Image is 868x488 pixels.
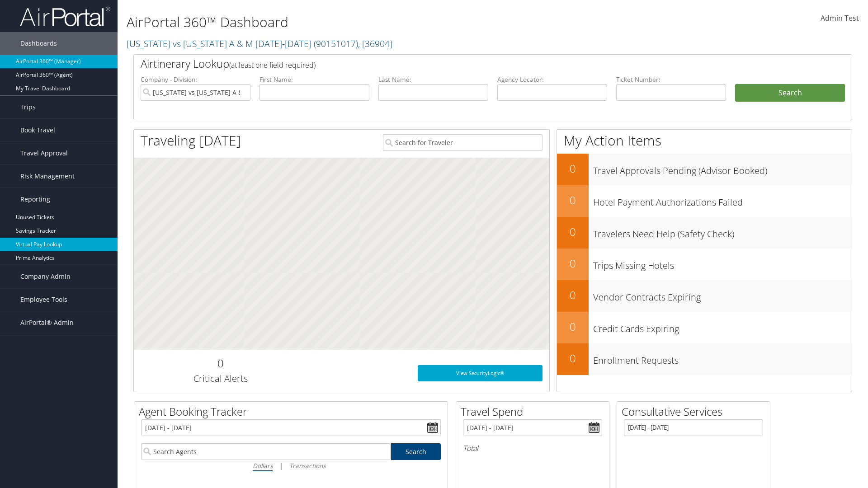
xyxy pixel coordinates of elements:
[557,131,852,150] h1: My Action Items
[593,255,852,272] h3: Trips Missing Hotels
[593,350,852,367] h3: Enrollment Requests
[557,280,852,312] a: 0Vendor Contracts Expiring
[141,460,441,471] div: |
[557,192,589,208] h2: 0
[557,154,852,185] a: 0Travel Approvals Pending (Advisor Booked)
[391,443,441,460] a: Search
[557,185,852,217] a: 0Hotel Payment Authorizations Failed
[821,5,859,33] a: Admin Test
[418,365,542,381] a: View SecurityLogic®
[314,38,358,50] span: ( 90151017 )
[141,131,241,150] h1: Traveling [DATE]
[141,356,300,371] h2: 0
[141,56,785,71] h2: Airtinerary Lookup
[557,161,589,176] h2: 0
[127,38,392,50] a: [US_STATE] vs [US_STATE] A & M [DATE]-[DATE]
[622,404,770,419] h2: Consultative Services
[141,372,300,385] h3: Critical Alerts
[461,404,609,419] h2: Travel Spend
[358,38,392,50] span: , [ 36904 ]
[593,160,852,177] h3: Travel Approvals Pending (Advisor Booked)
[20,265,71,288] span: Company Admin
[557,343,852,375] a: 0Enrollment Requests
[20,119,55,141] span: Book Travel
[557,351,589,366] h2: 0
[593,318,852,335] h3: Credit Cards Expiring
[378,75,488,84] label: Last Name:
[20,96,36,118] span: Trips
[20,32,57,55] span: Dashboards
[557,249,852,280] a: 0Trips Missing Hotels
[463,443,602,453] h6: Total
[593,223,852,240] h3: Travelers Need Help (Safety Check)
[20,188,50,211] span: Reporting
[557,319,589,334] h2: 0
[821,13,859,23] span: Admin Test
[383,134,542,151] input: Search for Traveler
[20,6,110,27] img: airportal-logo.png
[593,192,852,209] h3: Hotel Payment Authorizations Failed
[616,75,726,84] label: Ticket Number:
[259,75,369,84] label: First Name:
[141,443,391,460] input: Search Agents
[20,142,68,164] span: Travel Approval
[20,288,67,311] span: Employee Tools
[557,256,589,271] h2: 0
[139,404,448,419] h2: Agent Booking Tracker
[557,217,852,249] a: 0Travelers Need Help (Safety Check)
[557,224,589,239] h2: 0
[557,287,589,303] h2: 0
[289,461,325,470] i: Transactions
[229,60,316,70] span: (at least one field required)
[253,461,273,470] i: Dollars
[497,75,607,84] label: Agency Locator:
[141,75,250,84] label: Company - Division:
[557,312,852,343] a: 0Credit Cards Expiring
[20,311,74,334] span: AirPortal® Admin
[20,165,75,188] span: Risk Management
[735,84,845,102] button: Search
[593,286,852,304] h3: Vendor Contracts Expiring
[127,13,615,32] h1: AirPortal 360™ Dashboard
